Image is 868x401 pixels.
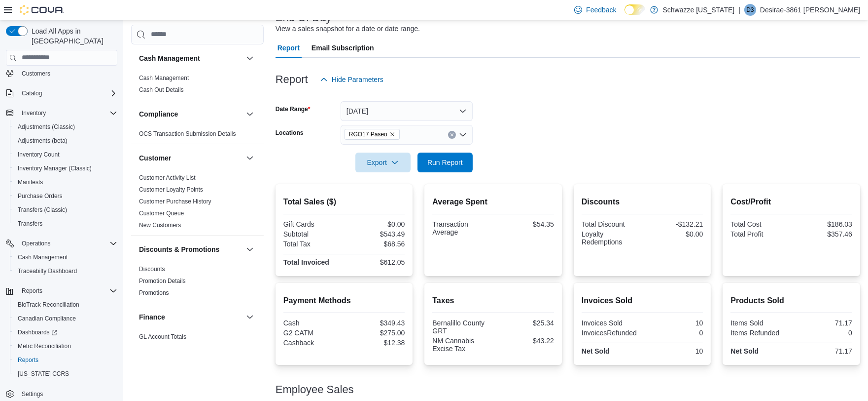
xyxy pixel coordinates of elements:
span: D3 [746,4,754,16]
a: Customer Purchase History [139,198,211,205]
div: $54.35 [495,220,554,228]
button: Reports [2,284,121,298]
div: $12.38 [346,339,405,347]
button: Hide Parameters [316,70,387,89]
button: [US_STATE] CCRS [10,367,121,381]
span: Dark Mode [625,15,625,15]
button: Reports [18,285,46,297]
span: Adjustments (beta) [18,137,68,145]
div: 71.17 [794,347,852,355]
a: OCS Transaction Submission Details [139,130,236,137]
span: Canadian Compliance [18,315,76,322]
a: Canadian Compliance [14,313,80,324]
h3: Discounts & Promotions [139,244,219,254]
button: [DATE] [341,101,473,121]
span: Canadian Compliance [14,313,117,324]
strong: Total Invoiced [283,258,329,266]
button: Transfers (Classic) [10,203,121,217]
button: Traceabilty Dashboard [10,264,121,278]
span: OCS Transaction Submission Details [139,130,236,138]
span: Inventory Manager (Classic) [18,164,92,172]
a: Inventory Manager (Classic) [14,162,96,174]
button: Discounts & Promotions [139,244,242,254]
button: Inventory Manager (Classic) [10,161,121,175]
div: -$132.21 [644,220,703,228]
a: Customer Loyalty Points [139,186,203,193]
a: Manifests [14,176,47,188]
span: Export [361,153,405,172]
h3: Customer [139,153,171,163]
div: Cashback [283,339,342,347]
div: Gift Cards [283,220,342,228]
span: Hide Parameters [332,75,383,84]
div: 71.17 [794,319,852,327]
h2: Payment Methods [283,295,405,307]
div: InvoicesRefunded [582,329,640,337]
button: Transfers [10,217,121,231]
a: Settings [18,388,47,400]
span: Report [278,38,300,58]
h3: Cash Management [139,53,200,63]
p: | [738,4,740,16]
a: Purchase Orders [14,190,67,202]
button: Clear input [448,131,456,139]
a: Promotion Details [139,278,186,284]
div: Total Profit [730,230,789,238]
div: Cash [283,319,342,327]
h2: Taxes [432,295,554,307]
a: Customer Queue [139,210,184,217]
span: New Customers [139,221,181,229]
div: G2 CATM [283,329,342,337]
div: Subtotal [283,230,342,238]
strong: Net Sold [582,347,610,355]
div: Total Cost [730,220,789,228]
span: Purchase Orders [14,190,117,202]
span: Catalog [22,89,42,97]
div: Total Discount [582,220,640,228]
span: Traceabilty Dashboard [14,265,117,277]
div: Invoices Sold [582,319,640,327]
button: Reports [10,353,121,367]
span: Customers [18,67,117,80]
button: BioTrack Reconciliation [10,298,121,312]
div: Transaction Average [432,220,491,236]
div: Loyalty Redemptions [582,230,640,246]
a: Dashboards [10,325,121,339]
strong: Net Sold [730,347,759,355]
span: [US_STATE] CCRS [18,370,69,378]
span: Inventory [18,107,117,119]
div: View a sales snapshot for a date or date range. [276,24,420,34]
h2: Products Sold [730,295,852,307]
h2: Invoices Sold [582,295,703,307]
button: Inventory [18,107,50,119]
span: Manifests [18,178,43,186]
div: Bernalillo County GRT [432,319,491,335]
span: Operations [22,240,51,247]
button: Adjustments (beta) [10,134,121,148]
button: Inventory Count [10,148,121,161]
span: Reports [14,354,117,366]
div: 0 [644,329,703,337]
a: Cash Management [139,75,189,81]
a: Transfers (Classic) [14,204,71,216]
span: Adjustments (Classic) [18,123,75,131]
div: Items Sold [730,319,789,327]
button: Metrc Reconciliation [10,339,121,353]
button: Run Report [417,153,473,172]
span: Transfers [14,218,117,230]
span: Discounts [139,265,165,273]
a: Customer Activity List [139,174,196,181]
h2: Total Sales ($) [283,196,405,208]
span: Email Subscription [312,38,374,58]
div: Total Tax [283,240,342,248]
div: Discounts & Promotions [131,263,264,303]
span: Settings [22,390,43,398]
div: Customer [131,172,264,235]
button: Cash Management [10,250,121,264]
h3: Compliance [139,109,178,119]
input: Dark Mode [625,4,645,15]
a: Adjustments (beta) [14,135,71,147]
span: Cash Out Details [139,86,184,94]
button: Settings [2,387,121,401]
span: Cash Management [14,251,117,263]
